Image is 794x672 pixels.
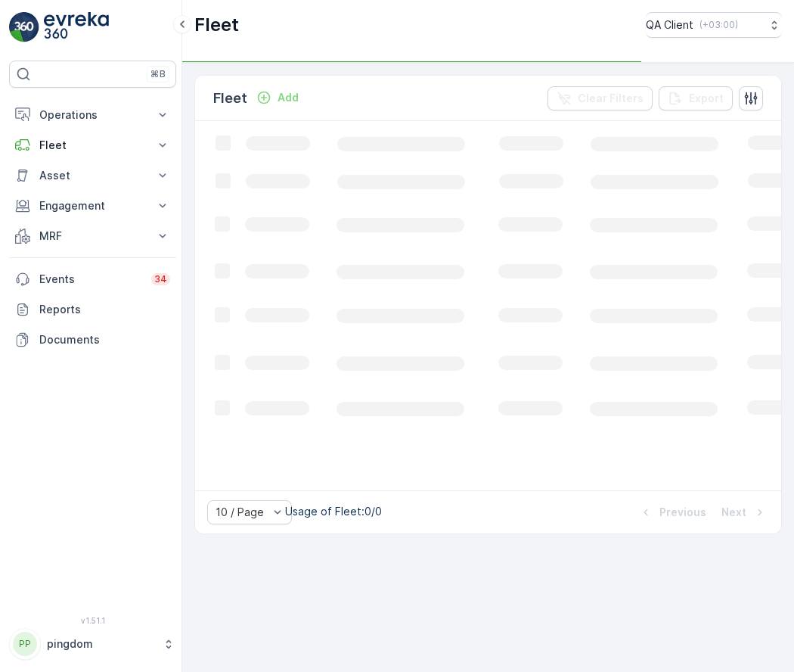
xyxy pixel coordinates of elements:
[659,505,706,520] p: Previous
[154,273,167,285] p: 34
[646,17,693,33] p: QA Client
[44,12,109,42] img: logo_light-DOdMpM7g.png
[9,191,176,221] button: Engagement
[721,505,746,520] p: Next
[194,13,239,37] p: Fleet
[547,86,653,110] button: Clear Filters
[250,89,305,107] button: Add
[47,636,155,652] p: pingdom
[9,160,176,191] button: Asset
[646,12,782,38] button: QA Client(+03:00)
[720,503,769,521] button: Next
[39,198,146,213] p: Engagement
[213,88,247,109] p: Fleet
[278,90,299,105] p: Add
[39,302,170,317] p: Reports
[9,264,176,294] a: Events34
[699,19,738,31] p: ( +03:00 )
[39,107,146,123] p: Operations
[39,138,146,153] p: Fleet
[9,628,176,660] button: PPpingdom
[578,91,644,106] p: Clear Filters
[9,616,176,625] span: v 1.51.1
[13,632,37,656] div: PP
[9,221,176,251] button: MRF
[285,504,382,519] p: Usage of Fleet : 0/0
[9,100,176,130] button: Operations
[39,332,170,347] p: Documents
[9,325,176,355] a: Documents
[637,503,708,521] button: Previous
[39,168,146,183] p: Asset
[39,272,142,287] p: Events
[9,294,176,325] a: Reports
[659,86,733,110] button: Export
[150,68,166,80] p: ⌘B
[9,12,39,42] img: logo
[689,91,724,106] p: Export
[9,130,176,160] button: Fleet
[39,229,146,244] p: MRF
